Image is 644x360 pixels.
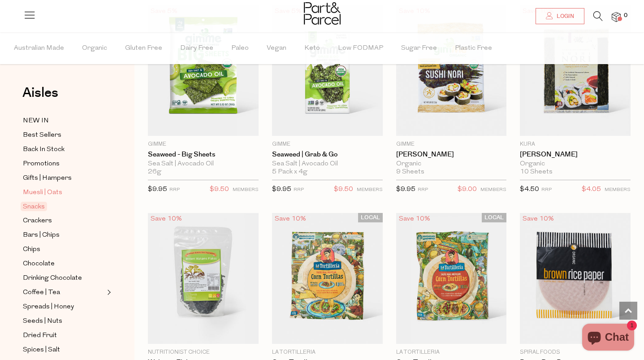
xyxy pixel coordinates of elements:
[520,160,631,168] div: Organic
[23,173,104,184] a: Gifts | Hampers
[23,287,104,298] a: Coffee | Tea
[401,33,437,64] span: Sugar Free
[455,33,492,64] span: Plastic Free
[272,140,383,148] p: Gimme
[304,2,341,25] img: Part&Parcel
[612,12,621,22] a: 0
[23,302,74,312] span: Spreads | Honey
[272,213,309,225] div: Save 10%
[23,330,104,341] a: Dried Fruit
[148,348,259,356] p: Nutritionist Choice
[520,168,553,176] span: 10 Sheets
[23,201,104,212] a: Snacks
[396,160,507,168] div: Organic
[23,316,62,327] span: Seeds | Nuts
[231,33,249,64] span: Paleo
[23,144,104,155] a: Back In Stock
[23,159,60,169] span: Promotions
[482,213,506,222] span: LOCAL
[23,258,104,269] a: Chocolate
[23,244,104,255] a: Chips
[169,187,180,192] small: RRP
[520,5,631,136] img: Sushi Nori
[294,187,304,192] small: RRP
[267,33,286,64] span: Vegan
[210,184,229,195] span: $9.50
[480,187,506,192] small: MEMBERS
[520,140,631,148] p: Kura
[23,215,104,226] a: Crackers
[23,230,60,241] span: Bars | Chips
[125,33,162,64] span: Gluten Free
[23,173,72,184] span: Gifts | Hampers
[338,33,383,64] span: Low FODMAP
[23,244,40,255] span: Chips
[520,186,539,193] span: $4.50
[272,5,383,136] img: Seaweed | Grab & Go
[396,213,433,225] div: Save 10%
[22,86,58,108] a: Aisles
[23,316,104,327] a: Seeds | Nuts
[82,33,107,64] span: Organic
[233,187,259,192] small: MEMBERS
[358,213,383,222] span: LOCAL
[396,151,507,159] a: [PERSON_NAME]
[21,202,47,211] span: Snacks
[272,151,383,159] a: Seaweed | Grab & Go
[536,8,584,24] a: Login
[23,273,82,284] span: Drinking Chocolate
[272,213,383,343] img: Corn Tortillas
[622,12,630,20] span: 0
[396,348,507,356] p: La Tortilleria
[23,115,104,126] a: NEW IN
[148,186,167,193] span: $9.95
[14,33,64,64] span: Australian Made
[23,116,49,126] span: NEW IN
[272,348,383,356] p: La Tortilleria
[272,168,307,176] span: 5 Pack x 4g
[520,151,631,159] a: [PERSON_NAME]
[272,160,383,168] div: Sea Salt | Avocado Oil
[520,348,631,356] p: Spiral Foods
[23,230,104,241] a: Bars | Chips
[396,5,507,136] img: Sushi Nori
[23,287,60,298] span: Coffee | Tea
[396,213,507,343] img: Corn Tortillas
[23,130,61,141] span: Best Sellers
[272,186,291,193] span: $9.95
[334,184,353,195] span: $9.50
[396,140,507,148] p: Gimme
[148,160,259,168] div: Sea Salt | Avocado Oil
[23,344,104,356] a: Spices | Salt
[554,13,574,20] span: Login
[396,186,415,193] span: $9.95
[396,168,424,176] span: 9 Sheets
[23,216,52,226] span: Crackers
[148,151,259,159] a: Seaweed - Big Sheets
[23,273,104,284] a: Drinking Chocolate
[105,287,111,298] button: Expand/Collapse Coffee | Tea
[304,33,320,64] span: Keto
[418,187,428,192] small: RRP
[22,83,58,103] span: Aisles
[23,259,55,269] span: Chocolate
[23,130,104,141] a: Best Sellers
[520,213,557,225] div: Save 10%
[148,213,185,225] div: Save 10%
[180,33,213,64] span: Dairy Free
[579,324,637,353] inbox-online-store-chat: Shopify online store chat
[582,184,601,195] span: $4.05
[23,301,104,312] a: Spreads | Honey
[148,168,161,176] span: 26g
[23,144,65,155] span: Back In Stock
[23,158,104,169] a: Promotions
[23,345,60,356] span: Spices | Salt
[148,140,259,148] p: Gimme
[541,187,552,192] small: RRP
[605,187,631,192] small: MEMBERS
[148,213,259,343] img: Wakame Flakes
[23,187,104,198] a: Muesli | Oats
[148,5,259,136] img: Seaweed - Big Sheets
[458,184,477,195] span: $9.00
[23,187,62,198] span: Muesli | Oats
